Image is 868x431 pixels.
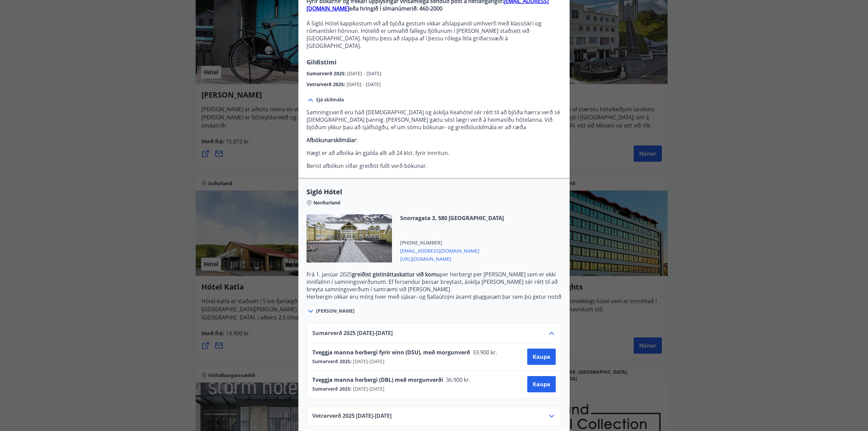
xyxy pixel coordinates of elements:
[527,349,556,365] button: Kaupa
[307,20,561,50] p: Á Sigló Hótel kappkostum við að bjóða gestum okkar afslappandi umhverfi með klassískri og rómantí...
[307,81,347,87] span: Vetrarverð 2025 :
[307,58,337,66] span: Gildistími
[470,349,499,356] span: 33.900 kr.
[533,353,550,360] span: Kaupa
[400,214,504,222] span: Snorragata 3, 580 [GEOGRAPHIC_DATA]
[307,70,347,77] span: Sumarverð 2025 :
[307,271,561,293] p: Frá 1. janúar 2025 per herbergi per [PERSON_NAME] sem er ekki innifalinn í samningsverðunum. Ef f...
[316,96,344,103] span: Sjá skilmála
[400,239,504,246] span: [PHONE_NUMBER]
[349,5,442,12] strong: eða hringið í símanúmerið: 460-2000
[400,254,504,262] span: [URL][DOMAIN_NAME]
[352,271,440,278] strong: greiðist gistináttaskattur við komu
[313,199,340,206] span: Norðurland
[316,308,355,314] span: [PERSON_NAME]
[307,136,356,144] strong: Afbókunarskilmálar
[307,109,561,131] p: Samningsverð eru háð [DEMOGRAPHIC_DATA] og áskilja Keahótel sér rétt til að bjóða hærra verð sé [...
[347,81,381,87] span: [DATE] - [DATE]
[400,246,504,254] span: [EMAIL_ADDRESS][DOMAIN_NAME]
[312,349,470,356] span: Tveggja manna herbergi fyrir einn (DSU), með morgunverð
[307,187,561,197] span: Sigló Hótel
[312,329,393,337] span: Sumarverð 2025 [DATE] - [DATE]
[347,70,381,77] span: [DATE] - [DATE]
[307,162,561,170] p: Berist afbókun síðar greiðist fullt verð bókunar.
[307,136,561,144] p: :
[307,293,561,315] p: Herbergin okkar eru mörg hver með sjávar- og fjallaútsýni ásamt gluggasæti þar sem þú getur notið...
[307,149,561,157] p: Hægt er að afbóka án gjalda allt að 24 klst. fyrir innritun.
